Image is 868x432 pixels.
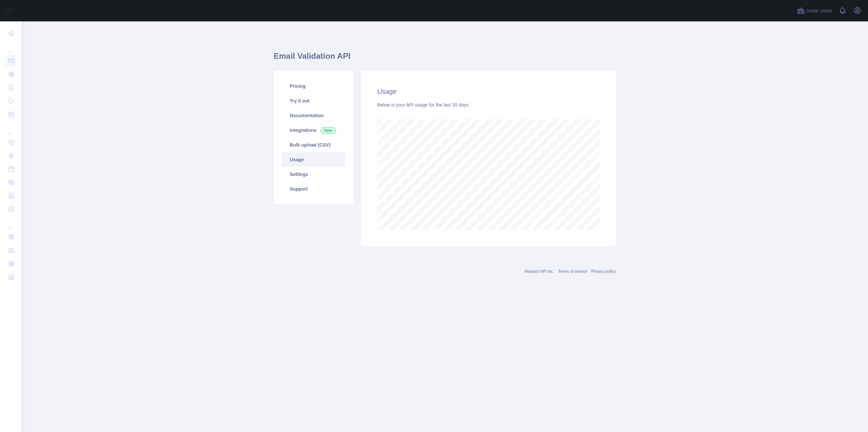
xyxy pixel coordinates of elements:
span: New [321,127,336,134]
a: Try it out [282,93,345,108]
a: Support [282,182,345,196]
a: Settings [282,167,345,182]
a: Abstract API Inc. [524,269,554,274]
a: Usage [282,152,345,167]
a: Pricing [282,79,345,93]
a: Integrations New [282,123,345,138]
div: ... [5,122,16,135]
a: Privacy policy [591,269,616,274]
button: Invite users [796,5,833,16]
a: Bulk upload (CSV) [282,138,345,152]
div: ... [5,216,16,230]
span: Invite users [806,7,832,15]
div: ... [5,40,16,53]
a: Documentation [282,108,345,123]
div: Below is your API usage for the last 30 days [377,101,600,108]
h1: Email Validation API [274,51,616,67]
a: Terms of service [558,269,587,274]
h2: Usage [377,87,600,96]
